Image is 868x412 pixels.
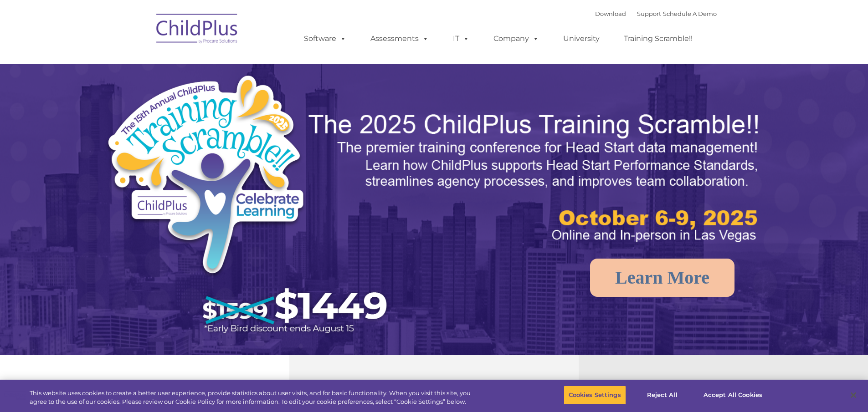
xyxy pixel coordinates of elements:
button: Close [843,385,863,405]
div: This website uses cookies to create a better user experience, provide statistics about user visit... [30,389,478,407]
a: Software [295,30,355,48]
a: University [554,30,609,48]
span: Last name [127,60,154,67]
a: Company [484,30,548,48]
button: Accept All Cookies [699,386,767,405]
a: Training Scramble!! [615,30,702,48]
a: Learn More [590,259,734,297]
a: Schedule A Demo [663,10,717,17]
button: Cookies Settings [564,386,626,405]
img: ChildPlus by Procare Solutions [152,7,243,53]
font: | [595,10,717,17]
a: Support [637,10,661,17]
a: Download [595,10,626,17]
a: Assessments [361,30,438,48]
span: Phone number [127,97,165,104]
a: IT [444,30,478,48]
button: Reject All [634,386,691,405]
